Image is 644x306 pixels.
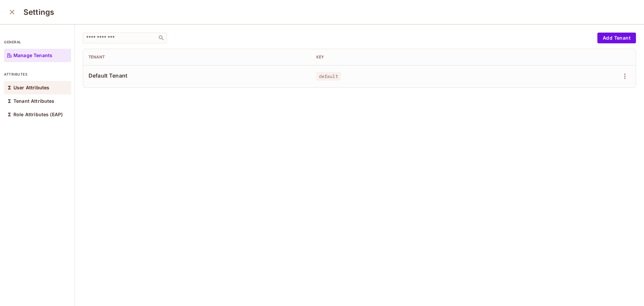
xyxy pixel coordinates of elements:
p: Role Attributes (EAP) [13,112,63,117]
button: Add Tenant [597,33,636,43]
p: general [4,39,71,45]
button: close [5,5,19,19]
p: Tenant Attributes [13,98,55,104]
div: Key [316,54,533,60]
p: Manage Tenants [13,53,52,58]
div: Tenant [89,54,306,60]
span: default [316,72,341,81]
h3: Settings [23,7,54,17]
p: attributes [4,72,71,77]
span: Default Tenant [89,72,306,79]
p: User Attributes [13,85,49,90]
